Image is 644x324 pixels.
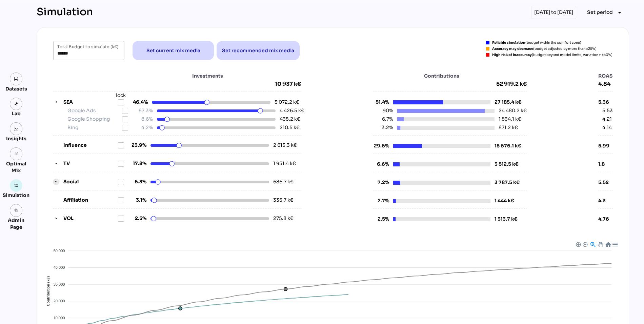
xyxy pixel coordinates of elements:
[373,99,389,106] span: 51.4%
[492,47,597,50] div: (budget adjusted by more than ±25%)
[598,73,613,79] span: ROAS
[602,124,613,131] div: 4.14
[273,178,295,185] div: 686.7 k€
[63,215,118,222] label: VOL
[495,179,520,186] div: 3 787.5 k€
[612,241,618,247] div: Menu
[393,73,490,79] span: Contributions
[598,197,613,204] div: 4.3
[130,142,146,149] span: 23.9%
[14,102,19,106] img: lab.svg
[492,40,525,45] strong: Reliable simulation
[495,216,518,223] div: 1 313.7 k€
[6,135,26,142] div: Insights
[280,107,301,114] div: 4 426.5 k€
[582,242,587,246] div: Zoom Out
[499,107,527,114] div: 24 480.2 k€
[54,282,65,286] tspan: 30 000
[280,124,301,131] div: 210.5 k€
[373,142,389,149] span: 29.6%
[598,179,613,186] div: 5.52
[46,276,50,306] text: Contribution (k€)
[373,197,389,204] span: 2.7%
[602,107,613,114] div: 5.53
[67,107,122,114] label: Google Ads
[63,160,118,167] label: TV
[602,116,613,123] div: 4.21
[132,99,148,106] span: 46.4%
[137,116,153,123] span: 8.6%
[275,81,301,87] span: 10 937 k€
[576,242,580,246] div: Zoom In
[531,6,576,19] div: [DATE] to [DATE]
[377,116,393,123] span: 6.7%
[598,161,613,167] div: 1.8
[273,160,295,167] div: 1 951.4 k€
[492,41,581,44] div: (budget within the comfort zone)
[14,77,19,81] img: data.svg
[373,161,389,168] span: 6.6%
[280,116,301,123] div: 435.2 k€
[67,124,122,131] label: Bing
[598,99,613,106] div: 5.36
[130,160,146,167] span: 17.8%
[63,99,118,106] label: SEA
[495,142,521,149] div: 15 676.1 k€
[605,241,611,247] div: Reset Zoom
[14,183,19,188] img: settings.svg
[5,85,27,92] div: Datasets
[499,124,518,131] div: 871.2 k€
[373,81,527,87] span: 52 919.2 k€
[598,142,613,149] div: 5.99
[54,249,65,253] tspan: 50 000
[9,110,24,117] div: Lab
[499,116,521,123] div: 1 834.1 k€
[377,107,393,114] span: 90%
[67,116,122,123] label: Google Shopping
[130,215,146,222] span: 2.5%
[598,242,602,246] div: Panning
[495,161,519,168] div: 3 512.5 k€
[116,92,126,99] div: lock
[14,208,19,213] i: admin_panel_settings
[377,124,393,131] span: 3.2%
[616,8,624,17] i: arrow_drop_down
[273,215,295,222] div: 275.8 k€
[57,41,120,60] input: Total Budget to simulate (k€)
[495,99,522,107] div: 27 185.4 k€
[582,6,629,19] button: Expand "Set period"
[598,216,613,222] div: 4.76
[54,316,65,320] tspan: 10 000
[14,151,19,156] i: grain
[275,99,296,106] div: 5 072.2 k€
[492,46,533,51] strong: Accuracy may decrease
[130,178,146,185] span: 6.3%
[54,299,65,303] tspan: 20 000
[273,142,295,149] div: 2 615.3 k€
[222,46,294,55] span: Set recommended mix media
[587,8,613,16] span: Set period
[146,46,200,55] span: Set current mix media
[63,197,118,204] label: Affiliation
[3,217,29,230] div: Admin Page
[137,124,153,131] span: 4.2%
[373,179,389,186] span: 7.2%
[492,53,532,57] strong: High risk of inaccuracy
[148,73,267,79] span: Investments
[495,197,514,204] div: 1 444 k€
[3,160,29,174] div: Optimal Mix
[37,6,93,19] div: Simulation
[373,216,389,223] span: 2.5%
[137,107,153,114] span: 87.3%
[54,265,65,269] tspan: 40 000
[598,81,613,87] span: 4.84
[63,178,118,185] label: Social
[217,41,300,60] button: Set recommended mix media
[63,142,118,149] label: Influence
[3,192,29,199] div: Simulation
[130,197,146,204] span: 3.1%
[14,126,19,131] img: graph.svg
[133,41,214,60] button: Set current mix media
[590,241,596,247] div: Selection Zoom
[492,53,612,57] div: (budget beyond model limits, variation > ±40%)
